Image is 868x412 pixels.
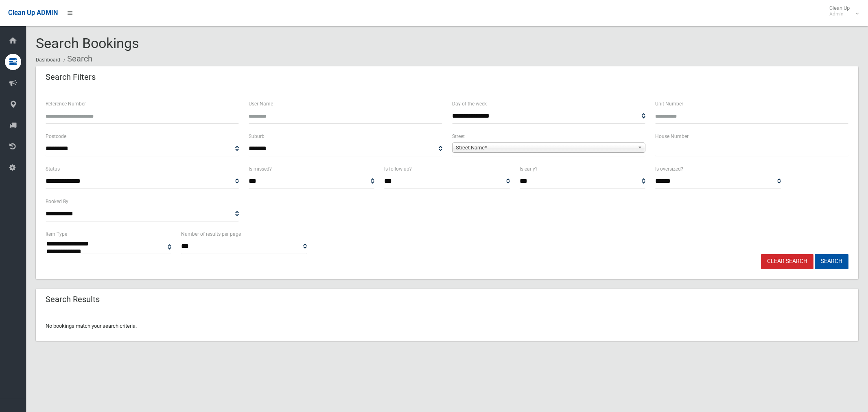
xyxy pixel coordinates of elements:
[452,99,487,108] label: Day of the week
[452,132,465,141] label: Street
[46,230,67,239] label: Item Type
[761,254,813,269] a: Clear Search
[36,35,139,51] span: Search Bookings
[46,132,66,141] label: Postcode
[456,143,634,153] span: Street Name*
[825,5,858,17] span: Clean Up
[36,291,109,307] header: Search Results
[46,99,86,108] label: Reference Number
[36,69,105,85] header: Search Filters
[46,164,60,173] label: Status
[61,51,92,66] li: Search
[815,254,848,269] button: Search
[520,164,538,173] label: Is early?
[36,311,858,341] div: No bookings match your search criteria.
[8,9,58,17] span: Clean Up ADMIN
[249,164,272,173] label: Is missed?
[46,197,68,206] label: Booked By
[36,57,60,63] a: Dashboard
[829,11,850,17] small: Admin
[384,164,412,173] label: Is follow up?
[655,132,689,141] label: House Number
[655,99,683,108] label: Unit Number
[249,132,265,141] label: Suburb
[655,164,683,173] label: Is oversized?
[181,230,241,239] label: Number of results per page
[249,99,273,108] label: User Name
